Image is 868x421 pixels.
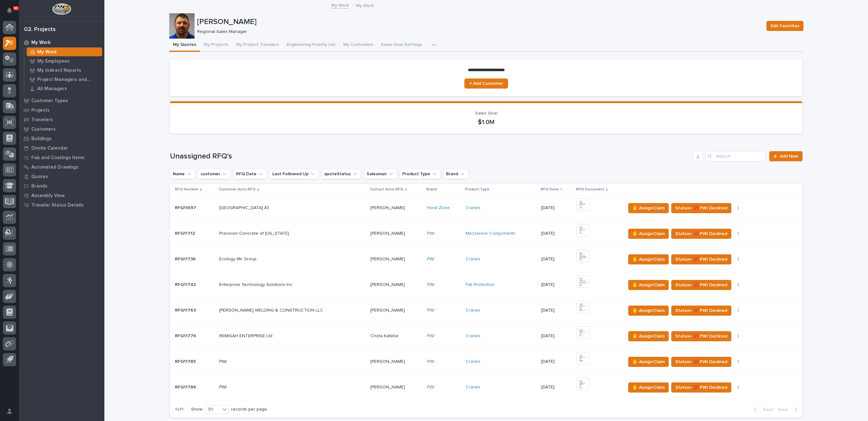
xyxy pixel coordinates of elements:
button: RFQ Date [233,169,267,179]
p: Ecology Mir Group [219,255,258,262]
span: ✋ Assign/Claim [632,230,665,238]
p: 90 [14,6,18,10]
p: [PERSON_NAME] [197,17,761,27]
p: My Work [37,49,57,55]
button: Sales Goal Settings [377,39,426,52]
p: RFQ11712 [175,230,196,236]
p: Onsite Calendar [31,145,68,151]
button: Engineering Priority List [283,39,339,52]
button: Status→ ❌ PWI Declined [671,254,731,264]
tr: RFQ11736RFQ11736 Ecology Mir GroupEcology Mir Group [PERSON_NAME][PERSON_NAME] PWI Cranes [DATE]✋... [170,246,803,272]
p: [PERSON_NAME] [370,204,406,211]
button: Brand [443,169,468,179]
a: Brands [19,181,104,191]
button: Notifications [3,4,16,17]
a: Cranes [466,385,480,390]
button: Status→ ❌ PWI Declined [671,306,731,316]
a: Quotes [19,172,104,181]
a: + Add Customer [464,78,508,89]
p: Regional Sales Manager [197,29,759,34]
a: My Work [331,1,349,9]
a: Travelers [19,115,104,124]
button: Salesman [364,169,397,179]
span: + Add Customer [469,81,503,86]
span: ✋ Assign/Claim [632,256,665,263]
p: PWI [219,383,228,390]
p: Automated Drawings [31,164,78,170]
p: 1 of 1 [170,402,189,417]
p: Buildings [31,136,52,142]
a: Assembly View [19,191,104,200]
a: Fab and Coatings Items [19,153,104,162]
button: My Project Travelers [232,39,283,52]
p: $1.0M [177,118,795,126]
button: Edit Favorites [766,21,803,31]
p: [PERSON_NAME] [370,281,406,288]
span: Edit Favorites [771,22,799,30]
p: RFQ11763 [175,306,197,313]
a: All Managers [24,84,104,93]
p: Project Managers and Engineers [37,77,100,83]
span: Status→ ❌ PWI Declined [675,256,727,263]
button: customer [198,169,231,179]
tr: RFQ11742RFQ11742 Enterprise Technology Solutions Inc.Enterprise Technology Solutions Inc. [PERSON... [170,272,803,298]
p: [DATE] [541,385,571,390]
p: [DATE] [541,257,571,262]
p: My Work [356,2,374,9]
p: My Employees [37,59,70,64]
span: Status→ ❌ PWI Declined [675,281,727,289]
a: Traveler Status Details [19,200,104,210]
a: Automated Drawings [19,162,104,172]
div: 30 [205,406,220,413]
span: Status→ ❌ PWI Declined [675,358,727,366]
p: My Work [31,40,51,46]
p: Traveler Status Details [31,202,84,208]
button: ✋ Assign/Claim [628,254,669,264]
a: Mezzanine Components [466,231,515,236]
p: [PERSON_NAME] [370,358,406,364]
p: PWI [219,358,228,364]
a: Cranes [466,205,480,211]
span: Status→ ❌ PWI Declined [675,384,727,391]
p: [DATE] [541,205,571,211]
p: Chota Katebe [370,332,400,339]
tr: RFQ11697RFQ11697 [GEOGRAPHIC_DATA] #3[GEOGRAPHIC_DATA] #3 [PERSON_NAME][PERSON_NAME] Hoist Zone C... [170,195,803,221]
span: ✋ Assign/Claim [632,204,665,212]
a: PWI [427,282,434,288]
span: Status→ ❌ PWI Declined [675,230,727,238]
div: Notifications90 [8,8,16,18]
p: Precision Concrete of [US_STATE] [219,230,290,236]
p: Travelers [31,117,53,123]
button: Back [749,407,776,412]
a: My Work [19,38,104,47]
p: RFQ11785 [175,358,197,364]
span: Status→ ❌ PWI Declined [675,307,727,314]
p: [PERSON_NAME] [370,255,406,262]
p: Contact Auto-RFQ [370,186,403,193]
a: My Indirect Reports [24,66,104,75]
p: My Indirect Reports [37,68,81,73]
a: Cranes [466,308,480,313]
p: Assembly View [31,193,65,199]
a: Fall Protection [466,282,494,288]
button: ✋ Assign/Claim [628,203,669,213]
p: [DATE] [541,282,571,288]
button: ✋ Assign/Claim [628,357,669,367]
button: ✋ Assign/Claim [628,382,669,393]
a: PWI [427,308,434,313]
p: records per page [231,407,267,412]
div: 02. Projects [24,26,56,33]
p: Quotes [31,174,48,180]
p: [DATE] [541,359,571,364]
p: Customer Types [31,98,68,104]
button: My Projects [200,39,232,52]
a: PWI [427,333,434,339]
a: Hoist Zone [427,205,450,211]
p: RFQ Number [175,186,198,193]
tr: RFQ11785RFQ11785 PWIPWI [PERSON_NAME][PERSON_NAME] PWI Cranes [DATE]✋ Assign/ClaimStatus→ ❌ PWI D... [170,349,803,375]
input: Search [705,151,766,161]
p: RFQ11742 [175,281,197,288]
button: quoteStatus [321,169,361,179]
p: RFQ11776 [175,332,197,339]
